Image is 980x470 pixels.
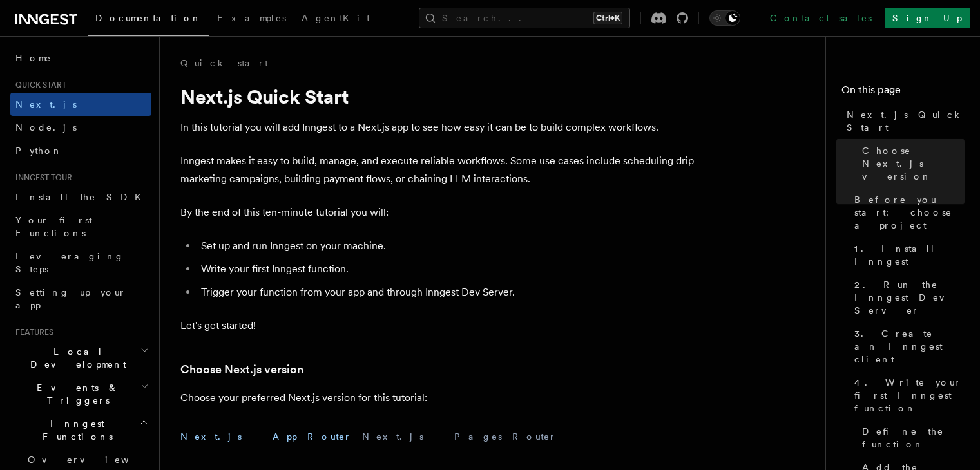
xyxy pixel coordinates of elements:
span: Choose Next.js version [862,144,965,183]
span: Leveraging Steps [15,251,124,274]
a: Next.js [10,93,151,116]
a: 2. Run the Inngest Dev Server [849,273,965,322]
span: Local Development [10,345,140,371]
a: Choose Next.js version [857,139,965,188]
span: Define the function [862,425,965,451]
span: Quick start [10,80,66,90]
span: Before you start: choose a project [854,193,965,232]
a: Python [10,139,151,162]
button: Toggle dark mode [709,10,740,26]
span: 4. Write your first Inngest function [854,376,965,415]
span: Your first Functions [15,215,92,238]
a: Leveraging Steps [10,245,151,281]
a: Node.js [10,116,151,139]
a: Documentation [88,4,209,36]
span: Documentation [95,13,202,23]
a: Choose Next.js version [180,361,303,379]
a: Home [10,46,151,70]
p: In this tutorial you will add Inngest to a Next.js app to see how easy it can be to build complex... [180,118,696,136]
a: Before you start: choose a project [849,188,965,237]
a: Your first Functions [10,209,151,245]
a: Define the function [857,420,965,456]
span: Install the SDK [15,192,149,202]
p: Inngest makes it easy to build, manage, and execute reliable workflows. Some use cases include sc... [180,152,696,188]
span: Python [15,146,62,156]
span: 3. Create an Inngest client [854,327,965,366]
li: Trigger your function from your app and through Inngest Dev Server. [197,283,696,301]
button: Local Development [10,340,151,376]
a: 1. Install Inngest [849,237,965,273]
a: Quick start [180,57,268,70]
h4: On this page [841,82,965,103]
button: Search...Ctrl+K [419,8,630,28]
span: AgentKit [302,13,370,23]
span: Home [15,52,52,64]
p: By the end of this ten-minute tutorial you will: [180,203,696,221]
span: 2. Run the Inngest Dev Server [854,278,965,317]
button: Next.js - Pages Router [362,422,557,451]
span: Overview [28,455,160,465]
a: Sign Up [885,8,970,28]
a: Contact sales [762,8,879,28]
span: Inngest Functions [10,417,139,443]
h1: Next.js Quick Start [180,85,696,108]
span: Next.js [15,99,77,109]
span: Node.js [15,122,77,133]
a: Install the SDK [10,185,151,209]
p: Choose your preferred Next.js version for this tutorial: [180,389,696,407]
button: Events & Triggers [10,376,151,412]
a: 4. Write your first Inngest function [849,371,965,420]
span: Examples [217,13,286,23]
a: Setting up your app [10,281,151,317]
span: Setting up your app [15,287,126,310]
button: Inngest Functions [10,412,151,448]
a: Examples [209,4,294,35]
p: Let's get started! [180,317,696,335]
li: Set up and run Inngest on your machine. [197,237,696,255]
span: Features [10,327,53,337]
a: AgentKit [294,4,378,35]
a: 3. Create an Inngest client [849,322,965,371]
li: Write your first Inngest function. [197,260,696,278]
span: 1. Install Inngest [854,242,965,268]
span: Inngest tour [10,173,72,183]
span: Events & Triggers [10,381,140,407]
button: Next.js - App Router [180,422,352,451]
kbd: Ctrl+K [593,12,622,24]
a: Next.js Quick Start [841,103,965,139]
span: Next.js Quick Start [847,108,965,134]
